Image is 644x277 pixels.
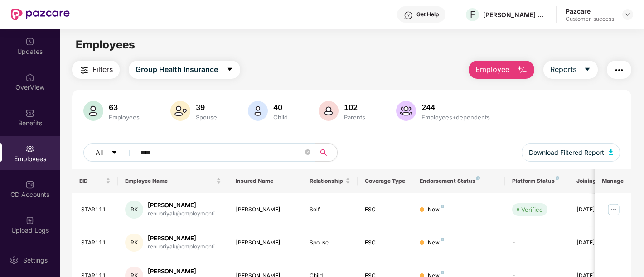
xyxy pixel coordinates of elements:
[25,144,34,153] img: svg+xml;base64,PHN2ZyBpZD0iRW1wbG95ZWVzIiB4bWxucz0iaHR0cDovL3d3dy53My5vcmcvMjAwMC9zdmciIHdpZHRoPS...
[365,205,406,214] div: ESC
[569,169,625,193] th: Joining Date
[92,64,113,75] span: Filters
[420,177,497,185] div: Endorsement Status
[566,15,614,23] div: Customer_success
[302,169,358,193] th: Relationship
[441,205,444,208] img: svg+xml;base64,PHN2ZyB4bWxucz0iaHR0cDovL3d3dy53My5vcmcvMjAwMC9zdmciIHdpZHRoPSI4IiBoZWlnaHQ9IjgiIH...
[595,169,631,193] th: Manage
[25,109,34,118] img: svg+xml;base64,PHN2ZyBpZD0iQmVuZWZpdHMiIHhtbG5zPSJodHRwOi8vd3d3LnczLm9yZy8yMDAwL3N2ZyIgd2lkdGg9Ij...
[441,271,444,274] img: svg+xml;base64,PHN2ZyB4bWxucz0iaHR0cDovL3d3dy53My5vcmcvMjAwMC9zdmciIHdpZHRoPSI4IiBoZWlnaHQ9IjgiIH...
[81,205,111,214] div: STAR111
[125,201,143,219] div: RK
[576,205,617,214] div: [DATE]
[420,114,492,121] div: Employees+dependents
[404,11,413,20] img: svg+xml;base64,PHN2ZyBpZD0iSGVscC0zMngzMiIgeG1sbnM9Imh0dHA6Ly93d3cudzMub3JnLzIwMDAvc3ZnIiB3aWR0aD...
[342,114,367,121] div: Parents
[236,205,295,214] div: [PERSON_NAME]
[470,9,475,20] span: F
[25,180,34,189] img: svg+xml;base64,PHN2ZyBpZD0iQ0RfQWNjb3VudHMiIGRhdGEtbmFtZT0iQ0QgQWNjb3VudHMiIHhtbG5zPSJodHRwOi8vd3...
[365,239,406,247] div: ESC
[521,205,543,214] div: Verified
[543,61,598,79] button: Reportscaret-down
[79,65,90,76] img: svg+xml;base64,PHN2ZyB4bWxucz0iaHR0cDovL3d3dy53My5vcmcvMjAwMC9zdmciIHdpZHRoPSIyNCIgaGVpZ2h0PSIyNC...
[305,149,310,155] span: close-circle
[566,7,614,15] div: Pazcare
[148,234,219,243] div: [PERSON_NAME]
[11,9,70,20] img: New Pazcare Logo
[228,169,302,193] th: Insured Name
[25,216,34,225] img: svg+xml;base64,PHN2ZyBpZD0iVXBsb2FkX0xvZ3MiIGRhdGEtbmFtZT0iVXBsb2FkIExvZ3MiIHhtbG5zPSJodHRwOi8vd3...
[475,64,509,75] span: Employee
[305,148,310,157] span: close-circle
[522,143,620,162] button: Download Filtered Report
[416,11,439,18] div: Get Help
[107,103,141,112] div: 63
[226,66,233,74] span: caret-down
[624,11,631,18] img: svg+xml;base64,PHN2ZyBpZD0iRHJvcGRvd24tMzJ4MzIiIHhtbG5zPSJodHRwOi8vd3d3LnczLm9yZy8yMDAwL3N2ZyIgd2...
[25,73,34,82] img: svg+xml;base64,PHN2ZyBpZD0iSG9tZSIgeG1sbnM9Imh0dHA6Ly93d3cudzMub3JnLzIwMDAvc3ZnIiB3aWR0aD0iMjAiIG...
[76,38,135,51] span: Employees
[194,103,219,112] div: 39
[505,226,569,259] td: -
[96,148,103,158] span: All
[315,143,338,162] button: search
[271,114,290,121] div: Child
[72,169,118,193] th: EID
[10,256,19,265] img: svg+xml;base64,PHN2ZyBpZD0iU2V0dGluZy0yMHgyMCIgeG1sbnM9Imh0dHA6Ly93d3cudzMub3JnLzIwMDAvc3ZnIiB3aW...
[469,61,534,79] button: Employee
[118,169,228,193] th: Employee Name
[148,201,219,210] div: [PERSON_NAME]
[107,114,141,121] div: Employees
[125,234,143,252] div: RK
[248,101,268,121] img: svg+xml;base64,PHN2ZyB4bWxucz0iaHR0cDovL3d3dy53My5vcmcvMjAwMC9zdmciIHhtbG5zOnhsaW5rPSJodHRwOi8vd3...
[517,65,528,76] img: svg+xml;base64,PHN2ZyB4bWxucz0iaHR0cDovL3d3dy53My5vcmcvMjAwMC9zdmciIHhtbG5zOnhsaW5rPSJodHRwOi8vd3...
[441,238,444,241] img: svg+xml;base64,PHN2ZyB4bWxucz0iaHR0cDovL3d3dy53My5vcmcvMjAwMC9zdmciIHdpZHRoPSI4IiBoZWlnaHQ9IjgiIH...
[25,37,34,46] img: svg+xml;base64,PHN2ZyBpZD0iVXBkYXRlZCIgeG1sbnM9Imh0dHA6Ly93d3cudzMub3JnLzIwMDAvc3ZnIiB3aWR0aD0iMj...
[83,101,103,121] img: svg+xml;base64,PHN2ZyB4bWxucz0iaHR0cDovL3d3dy53My5vcmcvMjAwMC9zdmciIHhtbG5zOnhsaW5rPSJodHRwOi8vd3...
[81,239,111,247] div: STAR111
[483,10,547,19] div: [PERSON_NAME] CONSULTANTS PRIVATE LIMITED
[342,103,367,112] div: 102
[236,239,295,247] div: [PERSON_NAME]
[315,149,333,156] span: search
[136,64,218,75] span: Group Health Insurance
[420,103,492,112] div: 244
[529,148,604,158] span: Download Filtered Report
[310,177,344,185] span: Relationship
[358,169,413,193] th: Coverage Type
[170,101,190,121] img: svg+xml;base64,PHN2ZyB4bWxucz0iaHR0cDovL3d3dy53My5vcmcvMjAwMC9zdmciIHhtbG5zOnhsaW5rPSJodHRwOi8vd3...
[79,177,104,185] span: EID
[556,176,559,180] img: svg+xml;base64,PHN2ZyB4bWxucz0iaHR0cDovL3d3dy53My5vcmcvMjAwMC9zdmciIHdpZHRoPSI4IiBoZWlnaHQ9IjgiIH...
[614,65,625,76] img: svg+xml;base64,PHN2ZyB4bWxucz0iaHR0cDovL3d3dy53My5vcmcvMjAwMC9zdmciIHdpZHRoPSIyNCIgaGVpZ2h0PSIyNC...
[606,202,621,217] img: manageButton
[428,205,444,214] div: New
[396,101,416,121] img: svg+xml;base64,PHN2ZyB4bWxucz0iaHR0cDovL3d3dy53My5vcmcvMjAwMC9zdmciIHhtbG5zOnhsaW5rPSJodHRwOi8vd3...
[83,143,139,162] button: Allcaret-down
[584,66,591,74] span: caret-down
[20,256,50,265] div: Settings
[319,101,339,121] img: svg+xml;base64,PHN2ZyB4bWxucz0iaHR0cDovL3d3dy53My5vcmcvMjAwMC9zdmciIHhtbG5zOnhsaW5rPSJodHRwOi8vd3...
[148,210,219,218] div: renupriyak@employmenti...
[72,61,120,79] button: Filters
[271,103,290,112] div: 40
[512,177,562,185] div: Platform Status
[476,176,480,180] img: svg+xml;base64,PHN2ZyB4bWxucz0iaHR0cDovL3d3dy53My5vcmcvMjAwMC9zdmciIHdpZHRoPSI4IiBoZWlnaHQ9IjgiIH...
[428,239,444,247] div: New
[310,239,350,247] div: Spouse
[609,149,613,155] img: svg+xml;base64,PHN2ZyB4bWxucz0iaHR0cDovL3d3dy53My5vcmcvMjAwMC9zdmciIHhtbG5zOnhsaW5rPSJodHRwOi8vd3...
[111,149,117,157] span: caret-down
[125,177,214,185] span: Employee Name
[129,61,240,79] button: Group Health Insurancecaret-down
[148,243,219,251] div: renupriyak@employmenti...
[310,205,350,214] div: Self
[194,114,219,121] div: Spouse
[148,267,219,276] div: [PERSON_NAME]
[550,64,576,75] span: Reports
[576,239,617,247] div: [DATE]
